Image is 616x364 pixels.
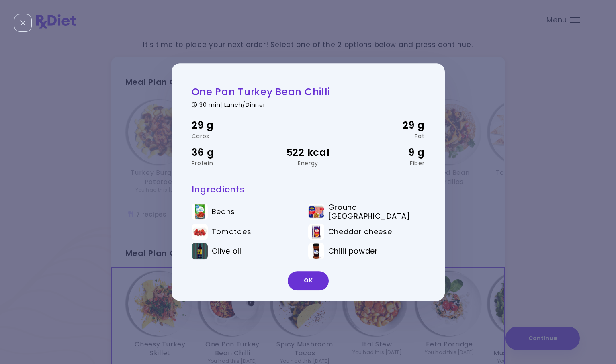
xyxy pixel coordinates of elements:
[288,271,329,290] button: OK
[347,118,424,133] div: 29 g
[328,227,392,236] span: Cheddar cheese
[347,145,424,160] div: 9 g
[192,86,425,98] h2: One Pan Turkey Bean Chilli
[192,160,269,166] div: Protein
[192,118,269,133] div: 29 g
[192,184,425,195] h3: Ingredients
[212,247,241,256] span: Olive oil
[347,160,424,166] div: Fiber
[269,145,347,160] div: 522 kcal
[212,207,235,216] span: Beans
[347,133,424,139] div: Fat
[14,14,32,32] div: Close
[192,133,269,139] div: Carbs
[212,227,252,236] span: Tomatoes
[269,160,347,166] div: Energy
[328,203,413,221] span: Ground [GEOGRAPHIC_DATA]
[192,145,269,160] div: 36 g
[328,247,378,256] span: Chilli powder
[192,100,425,108] div: 30 min | Lunch/Dinner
